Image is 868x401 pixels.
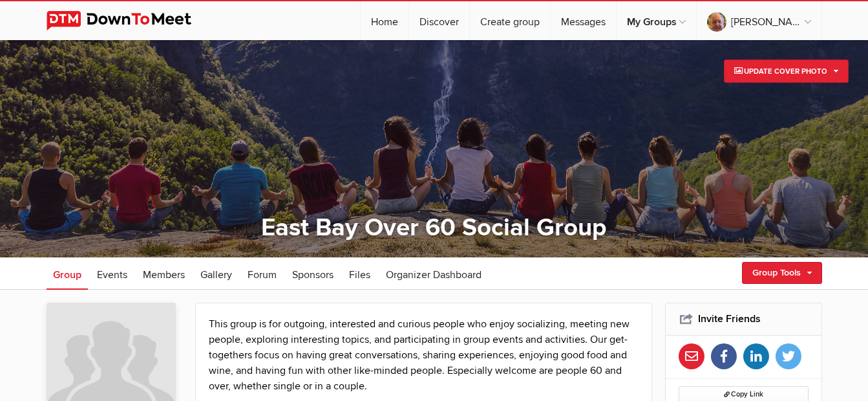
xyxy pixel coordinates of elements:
[286,257,340,290] a: Sponsors
[194,257,238,290] a: Gallery
[349,268,370,281] span: Files
[248,268,277,281] span: Forum
[47,257,88,290] a: Group
[90,257,134,290] a: Events
[97,268,127,281] span: Events
[292,268,333,281] span: Sponsors
[379,257,488,290] a: Organizer Dashboard
[697,1,821,40] a: [PERSON_NAME]
[136,257,191,290] a: Members
[343,257,377,290] a: Files
[724,390,763,398] span: Copy Link
[209,316,639,394] p: This group is for outgoing, interested and curious people who enjoy socializing, meeting new peop...
[47,11,211,30] img: DownToMeet
[470,1,550,40] a: Create group
[200,268,232,281] span: Gallery
[617,1,696,40] a: My Groups
[724,60,849,83] a: Update Cover Photo
[679,303,809,334] h2: Invite Friends
[742,262,822,284] a: Group Tools
[53,268,81,281] span: Group
[241,257,283,290] a: Forum
[143,268,185,281] span: Members
[361,1,408,40] a: Home
[386,268,482,281] span: Organizer Dashboard
[551,1,616,40] a: Messages
[409,1,469,40] a: Discover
